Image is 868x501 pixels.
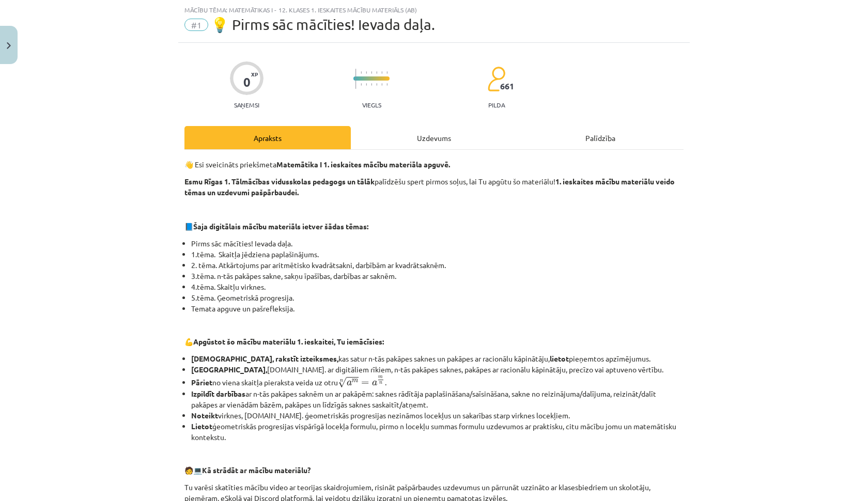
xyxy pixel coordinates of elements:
div: Palīdzība [517,126,684,149]
p: Viegls [362,101,381,108]
p: 👋 Esi sveicināts priekšmeta [184,159,684,170]
img: icon-short-line-57e1e144782c952c97e751825c79c345078a6d821885a25fce030b3d8c18986b.svg [366,71,367,74]
li: 3.tēma. n-tās pakāpes sakne, sakņu īpašības, darbības ar saknēm. [191,271,684,281]
span: XP [251,71,258,77]
img: students-c634bb4e5e11cddfef0936a35e636f08e4e9abd3cc4e673bd6f9a4125e45ecb1.svg [487,66,505,92]
img: icon-short-line-57e1e144782c952c97e751825c79c345078a6d821885a25fce030b3d8c18986b.svg [381,71,382,74]
img: icon-short-line-57e1e144782c952c97e751825c79c345078a6d821885a25fce030b3d8c18986b.svg [381,83,382,86]
strong: Šaja digitālais mācību materiāls ietver šādas tēmas: [193,222,368,231]
li: 5.tēma. Ģeometriskā progresija. [191,292,684,303]
span: 💡 Pirms sāc mācīties! Ievada daļa. [211,16,435,33]
li: [DOMAIN_NAME]. ar digitāliem rīkiem, n-tās pakāpes saknes, pakāpes ar racionālu kāpinātāju, precī... [191,364,684,375]
img: icon-short-line-57e1e144782c952c97e751825c79c345078a6d821885a25fce030b3d8c18986b.svg [361,71,362,74]
li: no viena skaitļa pieraksta veida uz otru . [191,375,684,388]
b: [DEMOGRAPHIC_DATA], rakstīt izteiksmes, [191,354,338,363]
p: 💪 [184,336,684,347]
img: icon-short-line-57e1e144782c952c97e751825c79c345078a6d821885a25fce030b3d8c18986b.svg [371,83,372,86]
span: 661 [500,82,514,91]
span: = [361,381,369,385]
b: lietot [550,354,569,363]
b: Matemātika I 1. ieskaites mācību materiāla apguvē. [276,160,450,169]
b: Apgūstot šo mācību materiālu 1. ieskaitei, Tu iemācīsies: [193,337,384,346]
b: Esmu Rīgas 1. Tālmācības vidusskolas pedagogs un tālāk [184,177,375,186]
li: 1.tēma. Skaitļa jēdziena paplašinājums. [191,249,684,260]
span: n [379,382,382,384]
li: kas satur n-tās pakāpes saknes un pakāpes ar racionālu kāpinātāju, pieņemtos apzīmējumus. [191,353,684,364]
li: Pirms sāc mācīties! Ievada daļa. [191,238,684,249]
img: icon-short-line-57e1e144782c952c97e751825c79c345078a6d821885a25fce030b3d8c18986b.svg [386,71,388,74]
span: a [347,381,352,386]
p: Saņemsi [230,101,263,108]
img: icon-short-line-57e1e144782c952c97e751825c79c345078a6d821885a25fce030b3d8c18986b.svg [386,83,388,86]
b: Kā strādāt ar mācību materiālu? [202,465,311,475]
li: 4.tēma. Skaitļu virknes. [191,281,684,292]
img: icon-close-lesson-0947bae3869378f0d4975bcd49f059093ad1ed9edebbc8119c70593378902aed.svg [7,42,11,49]
img: icon-long-line-d9ea69661e0d244f92f715978eff75569469978d946b2353a9bb055b3ed8787d.svg [355,69,357,89]
img: icon-short-line-57e1e144782c952c97e751825c79c345078a6d821885a25fce030b3d8c18986b.svg [361,83,362,86]
img: icon-short-line-57e1e144782c952c97e751825c79c345078a6d821885a25fce030b3d8c18986b.svg [376,83,377,86]
li: ar n-tās pakāpes saknēm un ar pakāpēm: saknes rādītāja paplašināšana/saīsināšana, sakne no reizin... [191,388,684,410]
div: 0 [243,75,251,89]
p: 🧑 💻 [184,465,684,476]
span: m [378,376,383,379]
li: 2. tēma. Atkārtojums par aritmētisko kvadrātsakni, darbībām ar kvadrātsaknēm. [191,260,684,271]
b: Pāriet [191,378,212,387]
div: Mācību tēma: Matemātikas i - 12. klases 1. ieskaites mācību materiāls (ab) [184,6,684,13]
li: virknes, [DOMAIN_NAME]. ģeometriskās progresijas nezināmos locekļus un sakarības starp virknes lo... [191,410,684,421]
li: ģeometriskās progresijas vispārīgā locekļa formulu, pirmo n locekļu summas formulu uzdevumos ar p... [191,421,684,443]
span: #1 [184,19,208,31]
b: Lietot [191,421,212,431]
p: palīdzēšu spert pirmos soļus, lai Tu apgūtu šo materiālu! [184,176,684,198]
p: pilda [488,101,505,108]
b: Izpildīt darbības [191,389,245,398]
p: 📘 [184,221,684,232]
img: icon-short-line-57e1e144782c952c97e751825c79c345078a6d821885a25fce030b3d8c18986b.svg [371,71,372,74]
li: Temata apguve un pašrefleksija. [191,303,684,314]
b: [GEOGRAPHIC_DATA], [191,365,267,374]
div: Uzdevums [351,126,517,149]
img: icon-short-line-57e1e144782c952c97e751825c79c345078a6d821885a25fce030b3d8c18986b.svg [366,83,367,86]
span: m [352,379,358,383]
b: Noteikt [191,411,218,420]
img: icon-short-line-57e1e144782c952c97e751825c79c345078a6d821885a25fce030b3d8c18986b.svg [376,71,377,74]
div: Apraksts [184,126,351,149]
span: a [372,381,377,386]
span: √ [338,377,347,388]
